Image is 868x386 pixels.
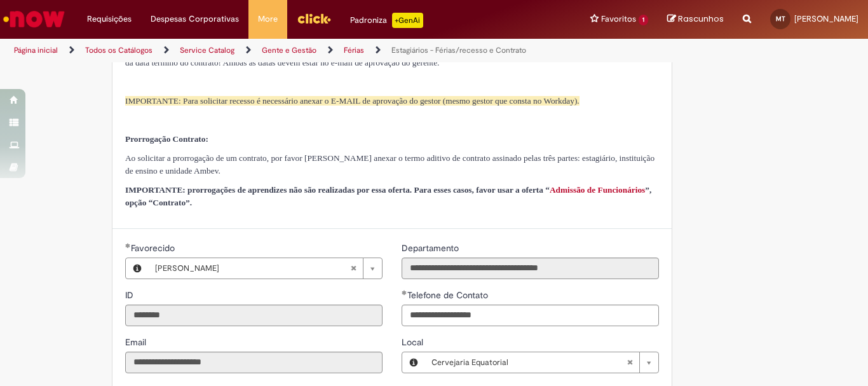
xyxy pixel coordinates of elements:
[125,336,149,348] span: Somente leitura - Email
[667,13,724,25] a: Rascunhos
[125,336,149,348] label: Somente leitura - Email
[402,242,461,254] span: Somente leitura - Departamento
[258,13,278,25] span: More
[155,258,350,279] span: [PERSON_NAME]
[149,258,382,279] a: [PERSON_NAME]Limpar campo Favorecido
[125,243,131,248] span: Obrigatório Preenchido
[125,153,654,176] span: Ao solicitar a prorrogação de um contrato, por favor [PERSON_NAME] anexar o termo aditivo de cont...
[350,13,423,28] div: Padroniza
[601,13,636,25] span: Favoritos
[180,45,234,55] a: Service Catalog
[131,242,177,254] span: Necessários - Favorecido
[151,13,239,25] span: Despesas Corporativas
[794,13,858,24] span: [PERSON_NAME]
[402,242,461,254] label: Somente leitura - Departamento
[344,258,363,279] abbr: Limpar campo Favorecido
[620,352,639,373] abbr: Limpar campo Local
[402,352,425,373] button: Local, Visualizar este registro Cervejaria Equatorial
[125,352,383,373] input: Email
[402,258,659,279] input: Departamento
[297,9,331,28] img: click_logo_yellow_360x200.png
[407,289,491,301] span: Telefone de Contato
[402,336,426,348] span: Local
[391,45,526,55] a: Estagiários - Férias/recesso e Contrato
[125,289,136,301] label: Somente leitura - ID
[87,13,132,25] span: Requisições
[344,45,364,55] a: Férias
[402,305,659,326] input: Telefone de Contato
[125,185,550,195] strong: IMPORTANTE: prorrogações de aprendizes não são realizadas por essa oferta. Para esses casos, favo...
[262,45,316,55] a: Gente e Gestão
[392,13,423,28] p: +GenAi
[10,39,569,62] ul: Trilhas de página
[125,96,580,106] span: IMPORTANTE: Para solicitar recesso é necessário anexar o E-MAIL de aprovação do gestor (mesmo ges...
[550,185,645,195] a: Admissão de Funcionários
[431,352,627,373] span: Cervejaria Equatorial
[639,15,648,25] span: 1
[1,6,67,32] img: ServiceNow
[678,13,724,25] span: Rascunhos
[776,15,785,23] span: MT
[125,289,136,301] span: Somente leitura - ID
[85,45,153,55] a: Todos os Catálogos
[125,305,383,326] input: ID
[425,352,658,373] a: Cervejaria EquatorialLimpar campo Local
[14,45,58,55] a: Página inicial
[402,290,407,295] span: Obrigatório Preenchido
[125,134,208,144] strong: Prorrogação Contrato:
[126,258,149,279] button: Favorecido, Visualizar este registro Milenna Dos Santos Teixeira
